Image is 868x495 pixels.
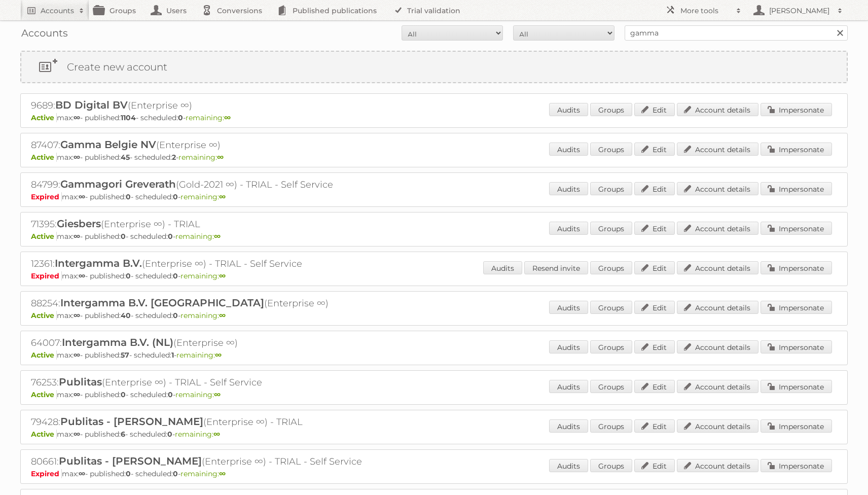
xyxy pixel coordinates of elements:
[31,350,57,360] span: Active
[180,469,226,478] span: remaining:
[31,297,386,310] h2: 88254: (Enterprise ∞)
[761,143,832,156] a: Impersonate
[634,301,675,314] a: Edit
[180,311,226,320] span: remaining:
[79,469,85,478] strong: ∞
[59,455,202,467] span: Publitas - [PERSON_NAME]
[219,192,226,201] strong: ∞
[634,380,675,393] a: Edit
[31,430,837,439] p: max: - published: - scheduled: -
[171,350,174,360] strong: 1
[483,261,522,274] a: Audits
[761,340,832,353] a: Impersonate
[55,257,142,269] span: Intergamma B.V.
[634,261,675,274] a: Edit
[74,311,80,320] strong: ∞
[224,113,231,122] strong: ∞
[175,232,221,241] span: remaining:
[590,143,632,156] a: Groups
[79,192,85,201] strong: ∞
[677,103,758,116] a: Account details
[31,113,837,122] p: max: - published: - scheduled: -
[175,430,220,439] span: remaining:
[31,232,837,241] p: max: - published: - scheduled: -
[172,153,176,162] strong: 2
[590,301,632,314] a: Groups
[590,459,632,472] a: Groups
[121,232,126,241] strong: 0
[213,430,220,439] strong: ∞
[74,113,80,122] strong: ∞
[168,232,173,241] strong: 0
[31,376,386,389] h2: 76253: (Enterprise ∞) - TRIAL - Self Service
[31,257,386,270] h2: 12361: (Enterprise ∞) - TRIAL - Self Service
[74,232,80,241] strong: ∞
[549,222,588,235] a: Audits
[168,390,173,399] strong: 0
[634,419,675,433] a: Edit
[677,143,758,156] a: Account details
[217,153,224,162] strong: ∞
[549,143,588,156] a: Audits
[173,192,178,201] strong: 0
[634,182,675,195] a: Edit
[761,103,832,116] a: Impersonate
[79,271,85,280] strong: ∞
[74,430,80,439] strong: ∞
[634,222,675,235] a: Edit
[186,113,231,122] span: remaining:
[62,336,173,348] span: Intergamma B.V. (NL)
[677,182,758,195] a: Account details
[55,99,128,111] span: BD Digital BV
[761,380,832,393] a: Impersonate
[215,350,222,360] strong: ∞
[121,153,130,162] strong: 45
[677,459,758,472] a: Account details
[219,469,226,478] strong: ∞
[524,261,588,274] a: Resend invite
[57,218,101,230] span: Giesbers
[590,419,632,433] a: Groups
[549,340,588,353] a: Audits
[31,469,837,478] p: max: - published: - scheduled: -
[549,419,588,433] a: Audits
[180,271,226,280] span: remaining:
[590,380,632,393] a: Groups
[31,271,837,280] p: max: - published: - scheduled: -
[590,340,632,353] a: Groups
[126,271,131,280] strong: 0
[677,340,758,353] a: Account details
[761,301,832,314] a: Impersonate
[31,178,386,191] h2: 84799: (Gold-2021 ∞) - TRIAL - Self Service
[31,390,57,399] span: Active
[677,222,758,235] a: Account details
[167,430,172,439] strong: 0
[121,390,126,399] strong: 0
[634,340,675,353] a: Edit
[761,261,832,274] a: Impersonate
[634,459,675,472] a: Edit
[74,153,80,162] strong: ∞
[761,459,832,472] a: Impersonate
[677,380,758,393] a: Account details
[31,350,837,360] p: max: - published: - scheduled: -
[549,103,588,116] a: Audits
[31,430,57,439] span: Active
[549,459,588,472] a: Audits
[31,311,837,320] p: max: - published: - scheduled: -
[59,376,102,388] span: Publitas
[677,301,758,314] a: Account details
[761,419,832,433] a: Impersonate
[60,415,203,428] span: Publitas - [PERSON_NAME]
[590,182,632,195] a: Groups
[214,390,221,399] strong: ∞
[590,261,632,274] a: Groups
[31,192,62,201] span: Expired
[214,232,221,241] strong: ∞
[60,297,264,309] span: Intergamma B.V. [GEOGRAPHIC_DATA]
[761,182,832,195] a: Impersonate
[121,311,131,320] strong: 40
[219,271,226,280] strong: ∞
[173,311,178,320] strong: 0
[31,153,57,162] span: Active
